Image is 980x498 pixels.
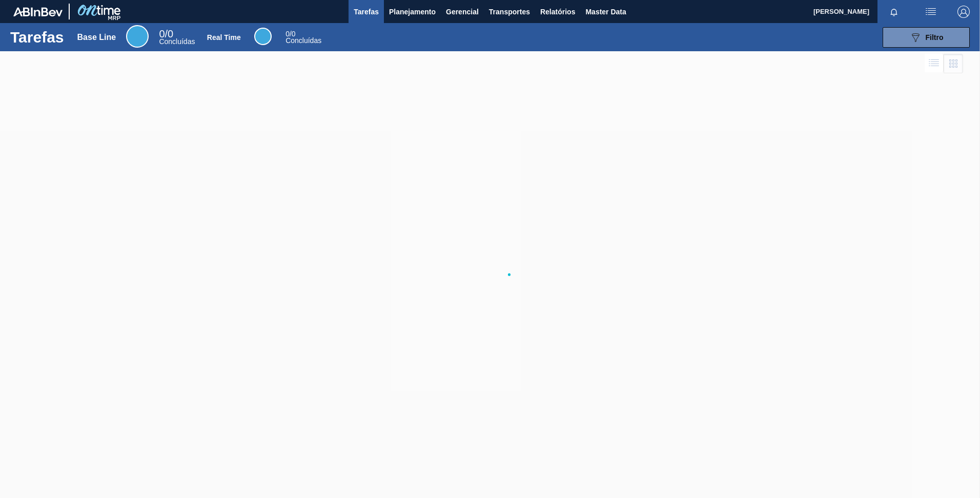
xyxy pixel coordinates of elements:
button: Filtro [883,27,970,48]
div: Base Line [126,25,149,48]
h1: Tarefas [10,31,64,43]
span: Filtro [926,33,944,42]
div: Real Time [285,31,321,44]
span: 0 [285,30,290,38]
img: userActions [925,6,937,18]
span: 0 [159,28,165,39]
div: Real Time [207,33,241,42]
span: Concluídas [285,36,321,45]
span: Gerencial [446,6,479,18]
span: / 0 [159,28,173,39]
span: Tarefas [354,6,379,18]
span: Concluídas [159,37,195,46]
span: Planejamento [389,6,436,18]
span: Transportes [489,6,530,18]
span: Master Data [585,6,626,18]
div: Base Line [77,33,116,42]
span: / 0 [285,30,295,38]
button: Notificações [877,5,910,19]
div: Base Line [159,30,195,45]
div: Real Time [254,28,272,45]
span: Relatórios [540,6,575,18]
img: TNhmsLtSVTkK8tSr43FrP2fwEKptu5GPRR3wAAAABJRU5ErkJggg== [13,7,63,16]
img: Logout [957,6,970,18]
